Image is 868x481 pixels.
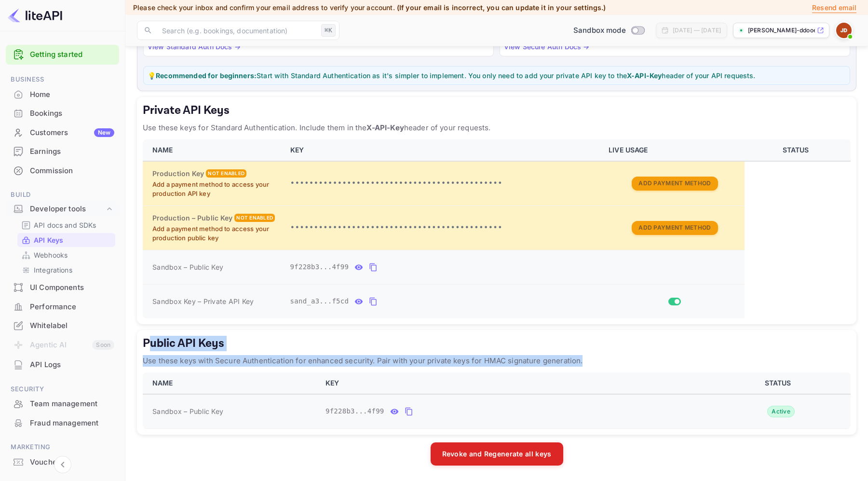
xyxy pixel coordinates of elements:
[321,24,336,37] div: ⌘K
[504,42,589,51] a: View Secure Auth Docs →
[6,142,119,161] div: Earnings
[366,123,404,132] strong: X-API-Key
[17,233,115,247] div: API Keys
[21,235,111,245] a: API Keys
[570,25,648,36] div: Switch to Production mode
[143,372,851,429] table: public api keys table
[143,372,320,394] th: NAME
[6,316,119,335] div: Whitelabel
[6,201,119,218] div: Developer tools
[6,384,119,395] span: Security
[397,3,606,12] span: (If your email is incorrect, you can update it in your settings.)
[30,89,114,100] div: Home
[6,278,119,297] div: UI Components
[6,74,119,85] span: Business
[290,262,349,272] span: 9f228b3...4f99
[30,302,114,313] div: Performance
[206,169,246,178] div: Not enabled
[709,372,851,394] th: STATUS
[603,139,745,161] th: LIVE USAGE
[21,265,111,275] a: Integrations
[30,399,114,410] div: Team management
[573,25,626,36] span: Sandbox mode
[6,414,119,432] a: Fraud management
[148,70,846,81] p: 💡 Start with Standard Authentication as it's simpler to implement. You only need to add your priv...
[627,71,662,80] strong: X-API-Key
[632,223,718,231] a: Add Payment Method
[6,104,119,122] a: Bookings
[812,2,856,13] p: Resend email
[21,250,111,260] a: Webhooks
[30,165,114,177] div: Commission
[30,418,114,429] div: Fraud management
[30,282,114,293] div: UI Components
[632,221,718,235] button: Add Payment Method
[6,85,119,104] div: Home
[748,26,815,35] p: [PERSON_NAME]-ddooe-y9h4c.nuite...
[6,124,119,142] div: CustomersNew
[836,23,852,38] img: Johh DDooe
[6,85,119,103] a: Home
[152,406,223,416] span: Sandbox – Public Key
[8,8,62,23] img: LiteAPI logo
[6,278,119,296] a: UI Components
[6,124,119,141] a: CustomersNew
[156,71,257,80] strong: Recommended for beginners:
[30,49,114,60] a: Getting started
[152,180,279,199] p: Add a payment method to access your production API key
[6,162,119,180] div: Commission
[632,179,718,187] a: Add Payment Method
[133,3,395,12] span: Please check your inbox and confirm your email address to verify your account.
[320,372,709,394] th: KEY
[6,442,119,453] span: Marketing
[34,220,96,230] p: API docs and SDKs
[54,456,71,473] button: Collapse navigation
[30,127,114,138] div: Customers
[143,355,851,367] p: Use these keys with Secure Authentication for enhanced security. Pair with your private keys for ...
[156,21,317,40] input: Search (e.g. bookings, documentation)
[152,297,254,305] span: Sandbox Key – Private API Key
[6,298,119,316] a: Performance
[6,162,119,179] a: Commission
[673,26,721,35] div: [DATE] — [DATE]
[290,222,597,234] p: •••••••••••••••••••••••••••••••••••••••••••••
[152,262,223,272] span: Sandbox – Public Key
[6,104,119,123] div: Bookings
[285,139,603,161] th: KEY
[34,250,68,260] p: Webhooks
[6,356,119,374] div: API Logs
[6,356,119,373] a: API Logs
[21,220,111,230] a: API docs and SDKs
[290,178,597,189] p: •••••••••••••••••••••••••••••••••••••••••••••
[30,359,114,371] div: API Logs
[6,395,119,412] a: Team management
[143,139,851,318] table: private api keys table
[143,336,851,351] h5: Public API Keys
[6,142,119,160] a: Earnings
[6,298,119,316] div: Performance
[17,248,115,262] div: Webhooks
[30,457,114,468] div: Vouchers
[6,45,119,65] div: Getting started
[30,204,105,215] div: Developer tools
[767,406,795,417] div: Active
[143,139,285,161] th: NAME
[17,218,115,232] div: API docs and SDKs
[148,42,241,51] a: View Standard Auth Docs →
[6,453,119,472] div: Vouchers
[30,108,114,119] div: Bookings
[6,316,119,334] a: Whitelabel
[143,122,851,134] p: Use these keys for Standard Authentication. Include them in the header of your requests.
[30,146,114,157] div: Earnings
[6,414,119,433] div: Fraud management
[143,103,851,118] h5: Private API Keys
[431,442,563,466] button: Revoke and Regenerate all keys
[94,128,114,137] div: New
[152,224,279,243] p: Add a payment method to access your production public key
[290,296,349,306] span: sand_a3...f5cd
[234,214,275,222] div: Not enabled
[152,168,204,179] h6: Production Key
[6,453,119,471] a: Vouchers
[632,177,718,191] button: Add Payment Method
[152,213,232,223] h6: Production – Public Key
